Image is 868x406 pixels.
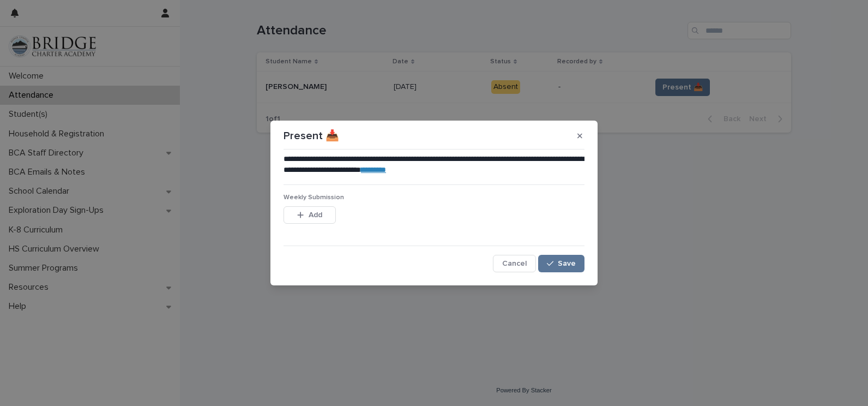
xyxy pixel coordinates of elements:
[558,260,576,267] span: Save
[284,206,336,224] button: Add
[538,255,584,272] button: Save
[493,255,536,272] button: Cancel
[284,129,339,142] p: Present 📥
[284,194,344,201] span: Weekly Submission
[309,211,322,219] span: Add
[502,260,527,267] span: Cancel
